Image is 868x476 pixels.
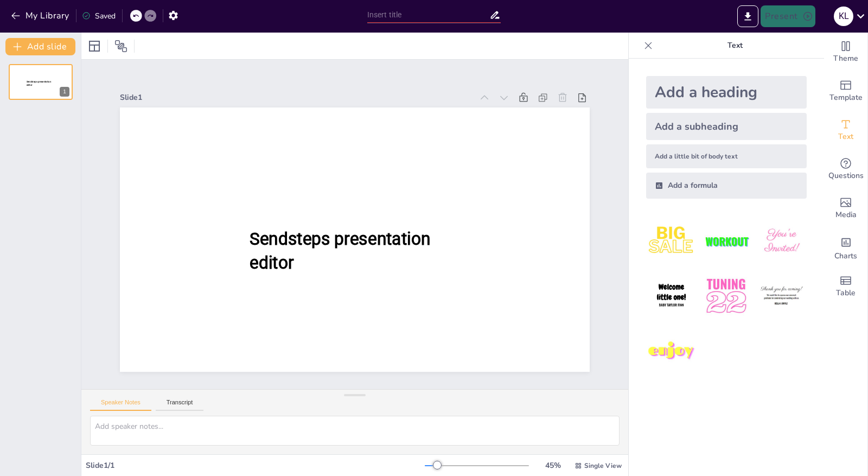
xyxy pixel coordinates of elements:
[756,271,807,321] img: 6.jpeg
[86,460,425,471] div: Slide 1 / 1
[824,267,867,306] div: Add a table
[824,33,867,72] div: Change the overall theme
[156,399,204,411] button: Transcript
[9,64,73,100] div: 1
[834,250,857,262] span: Charts
[646,271,697,321] img: 4.jpeg
[90,399,151,411] button: Speaker Notes
[250,229,430,272] span: Sendsteps presentation editor
[834,5,853,27] button: K L
[657,33,813,59] p: Text
[646,144,807,168] div: Add a little bit of body text
[60,87,69,97] div: 1
[824,189,867,228] div: Add images, graphics, shapes or video
[8,7,74,24] button: My Library
[824,228,867,267] div: Add charts and graphs
[737,5,758,27] button: Export to PowerPoint
[761,5,815,27] button: Present
[646,113,807,140] div: Add a subheading
[27,80,51,86] span: Sendsteps presentation editor
[120,92,473,103] div: Slide 1
[824,72,867,111] div: Add ready made slides
[646,76,807,109] div: Add a heading
[701,216,751,266] img: 2.jpeg
[824,150,867,189] div: Get real-time input from your audience
[5,38,75,55] button: Add slide
[646,216,697,266] img: 1.jpeg
[114,40,127,53] span: Position
[756,216,807,266] img: 3.jpeg
[829,92,863,104] span: Template
[86,37,103,55] div: Layout
[824,111,867,150] div: Add text boxes
[836,287,856,299] span: Table
[838,131,853,143] span: Text
[646,326,697,377] img: 7.jpeg
[834,7,853,26] div: K L
[701,271,751,321] img: 5.jpeg
[540,460,566,471] div: 45 %
[828,170,864,182] span: Questions
[82,11,116,21] div: Saved
[833,53,858,65] span: Theme
[367,7,490,23] input: Insert title
[646,173,807,199] div: Add a formula
[584,461,622,470] span: Single View
[835,209,857,221] span: Media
